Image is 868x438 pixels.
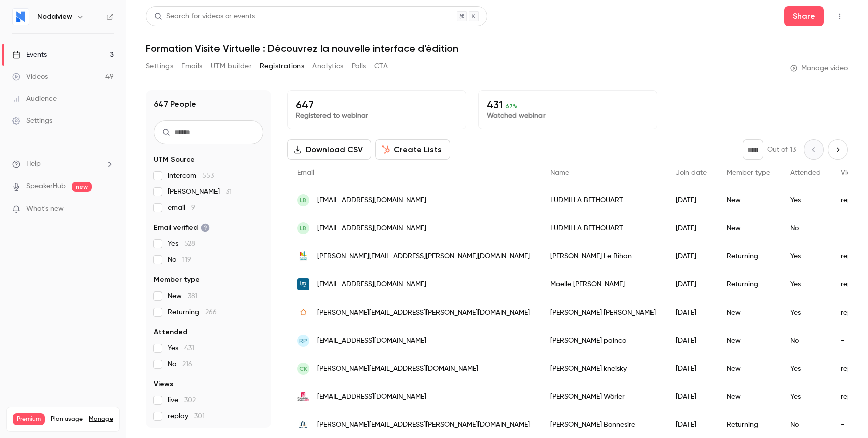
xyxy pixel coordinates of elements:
li: help-dropdown-opener [12,159,114,169]
p: 647 [296,99,458,111]
div: New [717,383,780,411]
img: squarehabitat.fr [297,250,309,262]
span: LB [300,196,307,205]
h1: 647 People [154,98,196,110]
div: Videos [12,72,48,82]
span: email [168,203,195,213]
div: [PERSON_NAME] [PERSON_NAME] [540,299,666,327]
span: new [72,182,92,192]
div: Yes [780,242,831,270]
div: LUDMILLA BETHOUART [540,186,666,214]
span: [EMAIL_ADDRESS][DOMAIN_NAME] [317,223,426,234]
div: Returning [717,270,780,299]
span: Member type [727,169,770,176]
span: UTM Source [154,155,195,165]
span: 119 [182,256,191,263]
span: Attended [790,169,821,176]
div: Maelle [PERSON_NAME] [540,270,666,299]
a: SpeakerHub [26,181,66,192]
span: Plan usage [51,415,83,423]
span: Yes [168,239,195,249]
button: Emails [181,58,202,74]
div: Yes [780,355,831,383]
button: UTM builder [211,58,252,74]
span: 31 [226,188,232,195]
span: Name [550,169,569,176]
img: Nodalview [13,9,29,25]
div: New [717,214,780,242]
div: New [717,299,780,327]
span: Join date [676,169,707,176]
span: Views [841,169,859,176]
h1: Formation Visite Virtuelle : Découvrez la nouvelle interface d'édition [146,42,848,54]
img: safti.fr [297,307,309,319]
span: 67 % [505,103,518,110]
div: Returning [717,242,780,270]
span: [PERSON_NAME][EMAIL_ADDRESS][PERSON_NAME][DOMAIN_NAME] [317,308,530,318]
img: reim.immo [297,419,309,431]
div: No [780,327,831,355]
a: Manage [89,415,113,423]
span: rp [299,336,307,345]
p: Watched webinar [487,111,648,121]
a: Manage video [790,63,848,73]
span: Returning [168,307,217,317]
div: LUDMILLA BETHOUART [540,214,666,242]
span: 301 [194,413,205,420]
span: [PERSON_NAME][EMAIL_ADDRESS][PERSON_NAME][DOMAIN_NAME] [317,420,530,430]
div: Settings [12,116,52,126]
div: [DATE] [666,186,717,214]
span: Yes [168,343,194,353]
button: CTA [374,58,388,74]
span: 431 [184,345,194,352]
button: Settings [146,58,173,74]
p: 431 [487,99,648,111]
img: iadfrance.fr [297,278,309,290]
div: [PERSON_NAME] painco [540,327,666,355]
div: [DATE] [666,270,717,299]
span: Views [154,379,173,389]
span: [EMAIL_ADDRESS][DOMAIN_NAME] [317,336,426,346]
div: New [717,186,780,214]
div: Events [12,50,47,60]
span: 553 [202,172,214,179]
div: [DATE] [666,214,717,242]
span: Help [26,159,41,169]
span: 266 [205,309,217,316]
div: New [717,355,780,383]
div: [DATE] [666,327,717,355]
span: 302 [184,397,196,404]
div: Yes [780,270,831,299]
button: Create Lists [375,139,450,160]
span: Email [297,169,314,176]
span: [PERSON_NAME][EMAIL_ADDRESS][DOMAIN_NAME] [317,364,478,374]
span: Email verified [154,223,210,233]
div: [DATE] [666,383,717,411]
button: Next page [828,139,848,160]
span: [EMAIL_ADDRESS][DOMAIN_NAME] [317,392,426,402]
span: Attended [154,327,187,337]
div: [DATE] [666,355,717,383]
button: Polls [352,58,366,74]
span: replay [168,411,205,421]
span: Member type [154,275,200,285]
button: Share [784,6,824,26]
span: [EMAIL_ADDRESS][DOMAIN_NAME] [317,279,426,290]
div: [PERSON_NAME] kneisky [540,355,666,383]
div: Yes [780,186,831,214]
span: 216 [182,361,192,368]
span: 381 [188,293,197,300]
div: Yes [780,299,831,327]
span: [PERSON_NAME][EMAIL_ADDRESS][PERSON_NAME][DOMAIN_NAME] [317,251,530,262]
button: Download CSV [287,139,371,160]
p: Out of 13 [767,144,796,155]
span: No [168,359,192,369]
div: [DATE] [666,299,717,327]
div: Yes [780,383,831,411]
span: [EMAIL_ADDRESS][DOMAIN_NAME] [317,195,426,206]
p: Registered to webinar [296,111,458,121]
span: New [168,291,197,301]
span: ck [299,364,307,373]
button: Registrations [260,58,304,74]
span: live [168,395,196,405]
